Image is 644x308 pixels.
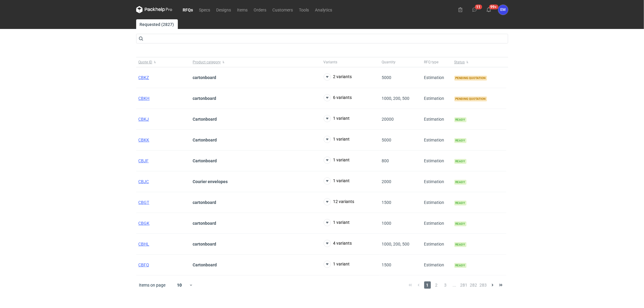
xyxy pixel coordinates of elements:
span: 2 [433,281,440,289]
span: 283 [480,281,487,289]
div: Estimation [422,213,452,234]
button: Product category [191,57,321,67]
div: Estimation [422,130,452,151]
button: 2 variants [324,73,352,81]
a: CBGK [139,221,150,226]
a: Analytics [312,6,335,13]
button: 11 [470,5,479,14]
span: Ready [454,180,466,185]
span: Ready [454,201,466,205]
a: Specs [196,6,213,13]
span: Quote ID [139,60,152,65]
span: Variants [324,60,338,65]
button: 1 variant [324,136,350,143]
button: 1 variant [324,115,350,122]
a: CBKH [139,96,150,101]
span: 1000 [382,221,392,226]
span: 5000 [382,138,392,142]
a: CBKJ [139,117,149,122]
span: Pending quotation [454,76,487,81]
button: 12 variants [324,198,354,205]
strong: cartonboard [193,75,216,80]
span: 800 [382,158,389,163]
span: 281 [460,281,468,289]
button: 1 variant [324,219,350,226]
span: Quantity [382,60,396,65]
a: Requested (2827) [136,19,178,29]
button: Status [452,57,506,67]
a: CBKK [139,138,149,142]
a: Tools [296,6,312,13]
div: 10 [170,281,189,289]
strong: Cartonboard [193,158,217,163]
a: Orders [251,6,270,13]
a: Items [234,6,251,13]
div: Estimation [422,234,452,255]
button: 1 variant [324,261,350,268]
div: Estimation [422,255,452,275]
span: RFQ type [424,60,439,65]
svg: Packhelp Pro [136,6,172,13]
span: 5000 [382,75,392,80]
strong: Cartonboard [193,117,217,122]
span: 20000 [382,117,394,122]
a: CBHL [139,242,149,246]
a: CBJC [139,179,149,184]
button: 99+ [484,5,494,14]
button: 1 variant [324,157,350,164]
strong: Courier envelopes [193,179,228,184]
div: Estimation [422,171,452,192]
span: ... [451,281,458,289]
a: RFQs [180,6,196,13]
a: CBKZ [139,75,149,80]
span: Ready [454,117,466,122]
strong: cartonboard [193,96,216,101]
strong: cartonboard [193,200,216,205]
span: 282 [470,281,477,289]
span: Ready [454,263,466,268]
div: Estimation [422,67,452,88]
span: 1500 [382,200,392,205]
span: Ready [454,159,466,164]
div: Estimation [422,192,452,213]
strong: cartonboard [193,221,216,226]
span: Ready [454,221,466,226]
div: Estimation [422,151,452,171]
strong: Cartonboard [193,138,217,142]
span: 1000, 200, 500 [382,96,410,101]
span: 2000 [382,179,392,184]
strong: Cartonboard [193,262,217,267]
span: Product category [193,60,221,65]
div: Estimation [422,109,452,130]
span: 3 [442,281,449,289]
a: CBFQ [139,262,149,267]
span: Status [454,60,465,65]
a: Customers [270,6,296,13]
button: Quote ID [136,57,191,67]
strong: cartonboard [193,242,216,246]
span: 1 [424,281,431,289]
a: CBGT [139,200,149,205]
a: Designs [213,6,234,13]
button: 1 variant [324,177,350,185]
span: 1000, 200, 500 [382,242,410,246]
span: Ready [454,242,466,247]
button: 4 variants [324,240,352,247]
span: 1500 [382,262,392,267]
a: CBJF [139,158,149,163]
button: EM [498,5,508,15]
span: Items on page [139,282,166,288]
button: 6 variants [324,94,352,101]
span: Pending quotation [454,97,487,101]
